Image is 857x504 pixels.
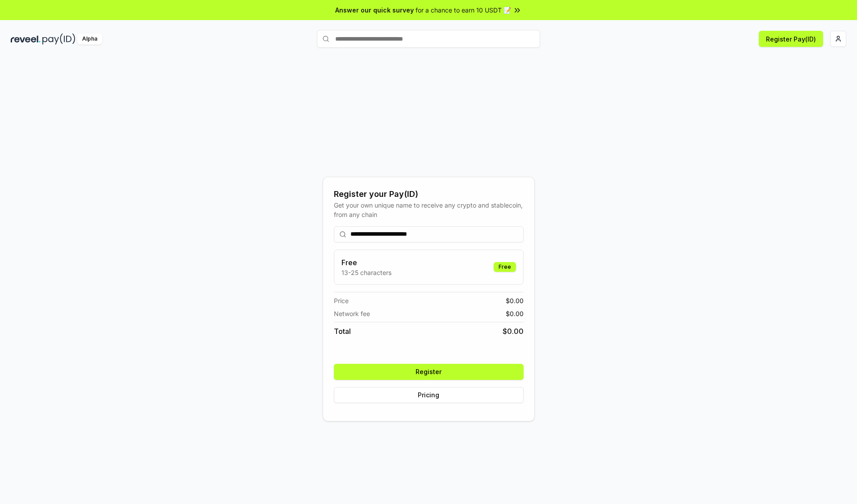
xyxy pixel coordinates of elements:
[506,296,524,305] span: $ 0.00
[42,33,75,45] img: pay_id
[334,200,524,219] div: Get your own unique name to receive any crypto and stablecoin, from any chain
[506,309,524,318] span: $ 0.00
[77,33,102,45] div: Alpha
[334,296,349,305] span: Price
[503,326,524,337] span: $ 0.00
[334,188,524,200] div: Register your Pay(ID)
[341,268,391,277] p: 13-25 characters
[341,257,391,268] h3: Free
[334,309,370,318] span: Network fee
[494,262,516,272] div: Free
[416,5,511,15] span: for a chance to earn 10 USDT 📝
[334,364,524,380] button: Register
[334,387,524,403] button: Pricing
[334,326,351,337] span: Total
[11,33,41,45] img: reveel_dark
[335,5,414,15] span: Answer our quick survey
[759,31,823,47] button: Register Pay(ID)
